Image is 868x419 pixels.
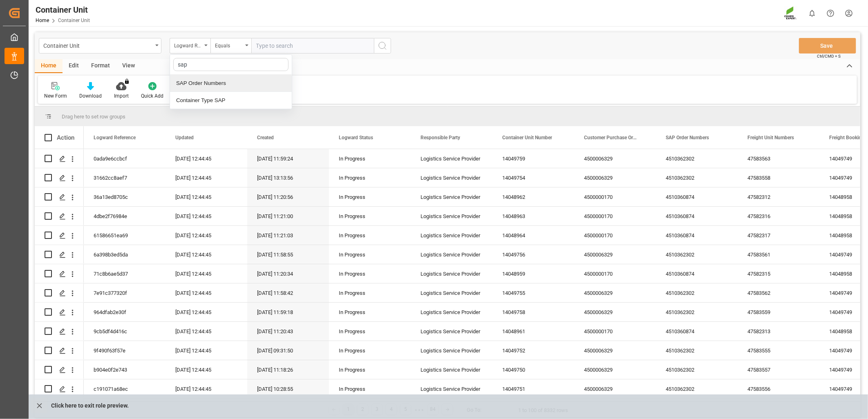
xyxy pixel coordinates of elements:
div: In Progress [339,361,401,379]
div: Quick Add [141,92,163,100]
div: 14048963 [492,207,574,225]
div: [DATE] 12:44:45 [166,341,247,360]
div: 4500000170 [574,226,656,245]
div: Logistics Service Provider [411,322,492,341]
span: Container Unit Number [502,135,552,140]
span: Logward Reference [94,135,136,140]
span: Created [257,135,274,140]
div: 4500006329 [574,283,656,302]
div: [DATE] 11:21:00 [247,207,329,225]
div: Download [79,92,102,100]
div: 47583558 [738,168,819,187]
div: In Progress [339,284,401,303]
div: In Progress [339,245,401,264]
div: View [116,59,141,73]
div: 4500000170 [574,322,656,341]
div: Logistics Service Provider [411,360,492,379]
span: Drag here to set row groups [62,114,125,120]
div: Logward Reference [174,40,202,49]
div: [DATE] 11:18:26 [247,360,329,379]
div: 14048961 [492,322,574,341]
div: Press SPACE to select this row. [35,322,84,341]
div: [DATE] 12:44:45 [166,283,247,302]
div: [DATE] 11:20:43 [247,322,329,341]
div: In Progress [339,322,401,341]
div: 6a398b3ed5da [84,245,166,264]
div: [DATE] 12:44:45 [166,226,247,245]
div: In Progress [339,188,401,207]
div: 71c8b6ae5d37 [84,264,166,283]
div: Press SPACE to select this row. [35,360,84,379]
div: [DATE] 12:44:45 [166,322,247,341]
div: 4510360874 [656,187,738,206]
div: 7e91c377320f [84,283,166,302]
div: [DATE] 09:31:50 [247,341,329,360]
div: 4500000170 [574,207,656,225]
div: Logistics Service Provider [411,303,492,321]
div: Logistics Service Provider [411,341,492,360]
div: Format [85,59,116,73]
div: [DATE] 12:44:45 [166,245,247,264]
div: Press SPACE to select this row. [35,226,84,245]
span: Responsible Party [421,135,460,140]
button: search button [374,38,391,53]
div: 61586651ea69 [84,226,166,245]
div: In Progress [339,380,401,399]
div: 4500006329 [574,341,656,360]
div: c191071a68ec [84,379,166,398]
div: 4510362302 [656,168,738,187]
div: Press SPACE to select this row. [35,379,84,399]
div: Equals [215,40,243,49]
div: Press SPACE to select this row. [35,283,84,303]
div: 14049752 [492,341,574,360]
div: 4510362302 [656,341,738,360]
div: [DATE] 11:20:56 [247,187,329,206]
div: In Progress [339,265,401,283]
div: 47583557 [738,360,819,379]
span: Logward Status [339,135,373,140]
div: Press SPACE to select this row. [35,303,84,322]
div: [DATE] 12:44:45 [166,303,247,321]
div: 4510362302 [656,379,738,398]
div: 4500000170 [574,187,656,206]
div: Container Type SAP [170,92,292,109]
div: Logistics Service Provider [411,187,492,206]
div: 4510360874 [656,207,738,225]
span: Updated [175,135,194,140]
div: 14049756 [492,245,574,264]
div: In Progress [339,226,401,245]
div: 47583562 [738,283,819,302]
div: 4500006329 [574,245,656,264]
div: Container Unit [43,40,152,50]
div: [DATE] 11:58:42 [247,283,329,302]
div: 47583559 [738,303,819,321]
div: In Progress [339,207,401,226]
div: 14048959 [492,264,574,283]
div: [DATE] 11:59:18 [247,303,329,321]
a: Home [36,18,49,23]
div: New Form [44,92,67,100]
div: [DATE] 12:44:45 [166,379,247,398]
div: Logistics Service Provider [411,379,492,398]
div: 4500006329 [574,168,656,187]
button: Save [799,38,856,53]
div: b904e0f2e743 [84,360,166,379]
div: Logistics Service Provider [411,264,492,283]
div: [DATE] 10:28:55 [247,379,329,398]
div: 4510362302 [656,283,738,302]
div: [DATE] 12:44:45 [166,264,247,283]
div: 4500006329 [574,303,656,321]
div: Action [57,134,74,141]
div: Logistics Service Provider [411,168,492,187]
div: 14049759 [492,149,574,168]
div: 964dfab2e30f [84,303,166,321]
div: 4510362302 [656,360,738,379]
div: 47583555 [738,341,819,360]
div: [DATE] 11:21:03 [247,226,329,245]
div: [DATE] 11:58:55 [247,245,329,264]
span: Ctrl/CMD + S [817,53,841,59]
button: Help Center [821,4,840,22]
div: 4510360874 [656,226,738,245]
div: 9f490f63f57e [84,341,166,360]
div: [DATE] 12:44:45 [166,187,247,206]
